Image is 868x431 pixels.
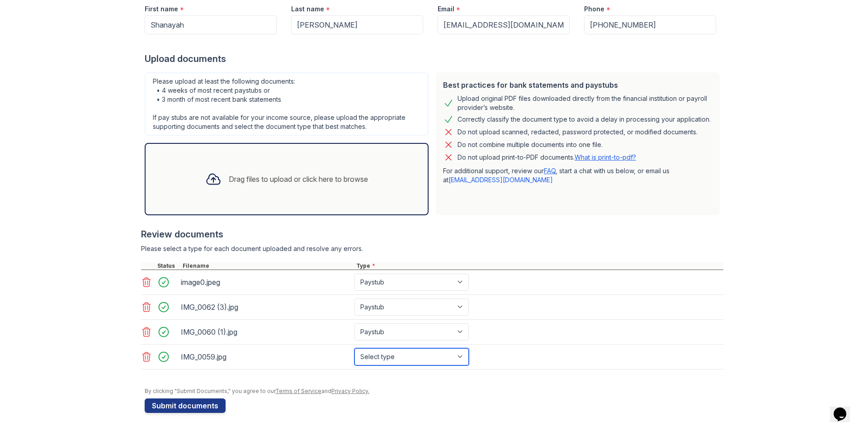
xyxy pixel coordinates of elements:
div: IMG_0062 (3).jpg [181,300,351,314]
label: First name [145,5,178,14]
button: Submit documents [145,398,226,413]
div: IMG_0060 (1).jpg [181,325,351,339]
div: Upload documents [145,52,723,65]
div: By clicking "Submit Documents," you agree to our and [145,388,723,395]
p: For additional support, review our , start a chat with us below, or email us at [443,166,712,185]
div: Filename [181,262,354,270]
a: What is print-to-pdf? [575,153,636,161]
a: FAQ [544,167,556,175]
div: IMG_0059.jpg [181,350,351,364]
div: Status [156,262,181,270]
div: Correctly classify the document type to avoid a delay in processing your application. [458,114,711,125]
div: image0.jpeg [181,275,351,289]
label: Last name [291,5,324,14]
p: Do not upload print-to-PDF documents. [458,153,636,162]
label: Phone [584,5,604,14]
div: Please select a type for each document uploaded and resolve any errors. [141,244,723,253]
div: Type [354,262,723,270]
div: Best practices for bank statements and paystubs [443,80,712,90]
iframe: chat widget [830,395,859,422]
label: Email [438,5,454,14]
a: Terms of Service [275,388,321,394]
div: Drag files to upload or click here to browse [229,174,368,185]
div: Please upload at least the following documents: • 4 weeks of most recent paystubs or • 3 month of... [145,72,429,136]
div: Upload original PDF files downloaded directly from the financial institution or payroll provider’... [458,94,712,112]
div: Review documents [141,228,723,241]
div: Do not combine multiple documents into one file. [458,139,603,150]
div: Do not upload scanned, redacted, password protected, or modified documents. [458,127,698,137]
a: [EMAIL_ADDRESS][DOMAIN_NAME] [448,176,553,184]
a: Privacy Policy. [331,388,369,394]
